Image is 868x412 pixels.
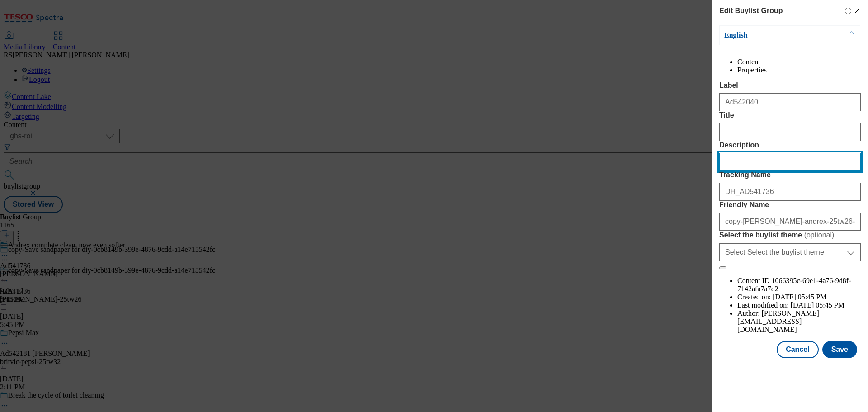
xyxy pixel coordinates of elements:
label: Friendly Name [719,201,861,209]
li: Content ID [737,277,861,293]
span: [DATE] 05:45 PM [773,293,826,301]
h4: Edit Buylist Group [719,5,783,16]
span: [PERSON_NAME][EMAIL_ADDRESS][DOMAIN_NAME] [737,309,819,333]
label: Description [719,141,861,149]
label: Title [719,111,861,119]
button: Save [822,341,857,358]
span: ( optional ) [804,231,835,239]
label: Select the buylist theme [719,231,861,240]
input: Enter Tracking Name [719,183,861,201]
label: Tracking Name [719,171,861,179]
li: Properties [737,66,861,74]
input: Enter Title [719,123,861,141]
button: Cancel [777,341,818,358]
label: Label [719,81,861,90]
p: English [724,31,819,40]
li: Author: [737,309,861,334]
span: [DATE] 05:45 PM [791,301,844,309]
span: 1066395c-69e1-4a76-9d8f-7142afa7a7d2 [737,277,851,293]
li: Created on: [737,293,861,301]
li: Content [737,58,861,66]
input: Enter Friendly Name [719,213,861,231]
input: Enter Description [719,153,861,171]
input: Enter Label [719,93,861,111]
li: Last modified on: [737,301,861,309]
